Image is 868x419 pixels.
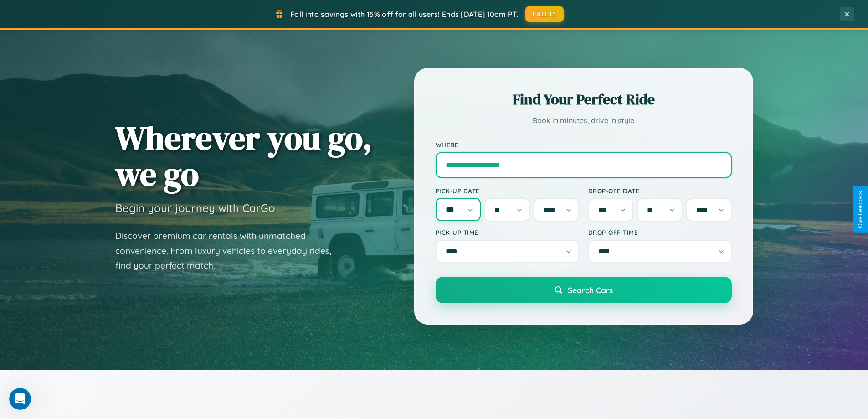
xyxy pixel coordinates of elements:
[436,228,579,236] label: Pick-up Time
[436,114,732,127] p: Book in minutes, drive in style
[588,187,732,195] label: Drop-off Date
[588,228,732,236] label: Drop-off Time
[115,120,372,192] h1: Wherever you go, we go
[115,228,343,273] p: Discover premium car rentals with unmatched convenience. From luxury vehicles to everyday rides, ...
[436,141,732,149] label: Where
[115,201,275,215] h3: Begin your journey with CarGo
[9,388,31,410] iframe: Intercom live chat
[436,89,732,109] h2: Find Your Perfect Ride
[525,6,564,22] button: FALL15
[290,10,519,19] span: Fall into savings with 15% off for all users! Ends [DATE] 10am PT.
[436,187,579,195] label: Pick-up Date
[857,191,863,228] div: Give Feedback
[568,285,613,295] span: Search Cars
[436,277,732,303] button: Search Cars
